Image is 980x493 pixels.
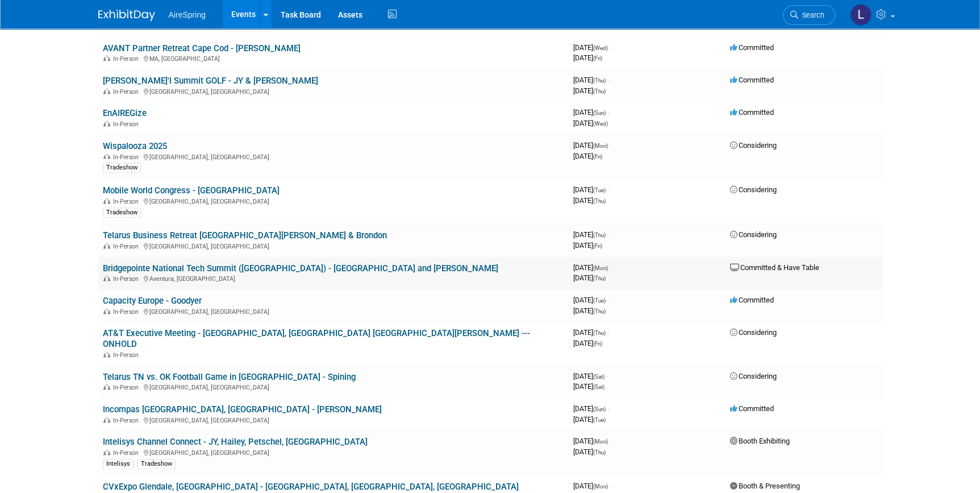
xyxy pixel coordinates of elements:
[573,76,609,84] span: [DATE]
[573,437,611,445] span: [DATE]
[610,437,611,445] span: -
[850,4,871,26] img: Lisa Chow
[593,110,606,116] span: (Sun)
[593,374,604,380] span: (Sat)
[103,152,564,161] div: [GEOGRAPHIC_DATA], [GEOGRAPHIC_DATA]
[593,187,606,193] span: (Tue)
[798,11,824,19] span: Search
[103,275,110,281] img: In-Person Event
[607,328,609,337] span: -
[607,230,609,239] span: -
[573,230,609,239] span: [DATE]
[606,372,608,380] span: -
[730,482,800,490] span: Booth & Presenting
[573,141,611,150] span: [DATE]
[573,108,609,117] span: [DATE]
[113,275,142,283] span: In-Person
[103,141,167,151] a: Wispalooza 2025
[169,10,206,19] span: AireSpring
[730,76,774,84] span: Committed
[593,406,606,412] span: (Sun)
[730,296,774,304] span: Committed
[610,482,611,490] span: -
[593,449,606,455] span: (Thu)
[783,5,835,25] a: Search
[103,108,147,118] a: EnAIREGize
[593,417,606,423] span: (Tue)
[103,415,564,424] div: [GEOGRAPHIC_DATA], [GEOGRAPHIC_DATA]
[103,53,564,63] div: MA, [GEOGRAPHIC_DATA]
[103,263,498,274] a: Bridgepointe National Tech Summit ([GEOGRAPHIC_DATA]) - [GEOGRAPHIC_DATA] and [PERSON_NAME]
[610,263,611,272] span: -
[103,121,110,126] img: In-Person Event
[103,154,110,159] img: In-Person Event
[103,196,564,205] div: [GEOGRAPHIC_DATA], [GEOGRAPHIC_DATA]
[103,296,202,306] a: Capacity Europe - Goodyer
[593,330,606,336] span: (Thu)
[573,415,606,424] span: [DATE]
[593,308,606,314] span: (Thu)
[103,230,387,241] a: Telarus Business Retreat [GEOGRAPHIC_DATA][PERSON_NAME] & Brondon
[113,351,142,359] span: In-Person
[103,306,564,316] div: [GEOGRAPHIC_DATA], [GEOGRAPHIC_DATA]
[593,77,606,84] span: (Thu)
[573,43,611,52] span: [DATE]
[113,198,142,205] span: In-Person
[103,43,301,53] a: AVANT Partner Retreat Cape Cod - [PERSON_NAME]
[103,241,564,250] div: [GEOGRAPHIC_DATA], [GEOGRAPHIC_DATA]
[113,121,142,128] span: In-Person
[593,297,606,304] span: (Tue)
[607,76,609,84] span: -
[103,448,564,457] div: [GEOGRAPHIC_DATA], [GEOGRAPHIC_DATA]
[103,55,110,61] img: In-Person Event
[593,275,606,281] span: (Thu)
[593,198,606,204] span: (Thu)
[593,438,608,445] span: (Mon)
[730,404,774,413] span: Committed
[610,43,611,52] span: -
[103,86,564,96] div: [GEOGRAPHIC_DATA], [GEOGRAPHIC_DATA]
[113,449,142,457] span: In-Person
[607,296,609,304] span: -
[103,372,356,382] a: Telarus TN vs. OK Football Game in [GEOGRAPHIC_DATA] - Spining
[593,45,608,51] span: (Wed)
[573,263,611,272] span: [DATE]
[573,241,602,250] span: [DATE]
[103,243,110,248] img: In-Person Event
[573,274,606,282] span: [DATE]
[103,449,110,455] img: In-Person Event
[593,232,606,238] span: (Thu)
[593,341,602,347] span: (Fri)
[593,154,602,160] span: (Fri)
[103,88,110,94] img: In-Person Event
[607,185,609,194] span: -
[730,185,777,194] span: Considering
[730,328,777,337] span: Considering
[113,154,142,161] span: In-Person
[113,88,142,96] span: In-Person
[593,483,608,490] span: (Mon)
[113,243,142,250] span: In-Person
[103,459,134,469] div: Intelisys
[113,308,142,316] span: In-Person
[573,339,602,347] span: [DATE]
[103,404,382,415] a: Incompas [GEOGRAPHIC_DATA], [GEOGRAPHIC_DATA] - [PERSON_NAME]
[573,448,606,456] span: [DATE]
[103,198,110,204] img: In-Person Event
[103,351,110,357] img: In-Person Event
[730,263,819,272] span: Committed & Have Table
[103,185,280,196] a: Mobile World Congress - [GEOGRAPHIC_DATA]
[137,459,176,469] div: Tradeshow
[103,274,564,283] div: Aventura, [GEOGRAPHIC_DATA]
[593,265,608,271] span: (Mon)
[113,417,142,424] span: In-Person
[730,230,777,239] span: Considering
[103,382,564,391] div: [GEOGRAPHIC_DATA], [GEOGRAPHIC_DATA]
[730,43,774,52] span: Committed
[730,437,790,445] span: Booth Exhibiting
[573,185,609,194] span: [DATE]
[98,10,155,21] img: ExhibitDay
[113,55,142,63] span: In-Person
[593,88,606,94] span: (Thu)
[730,141,777,150] span: Considering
